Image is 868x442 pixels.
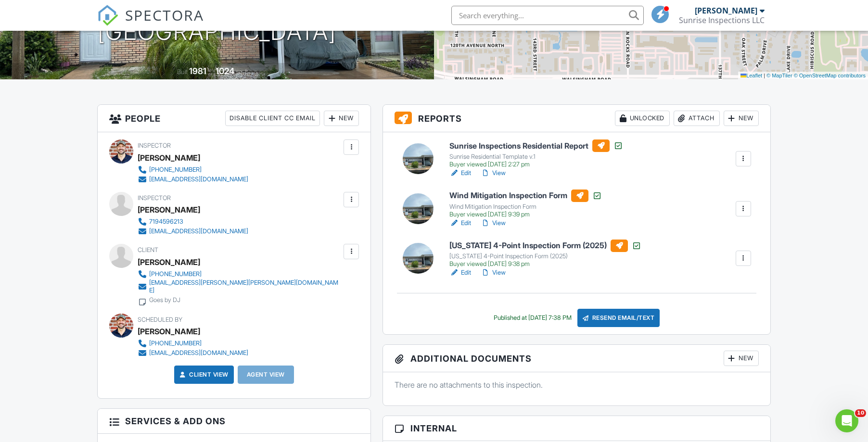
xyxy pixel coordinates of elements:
h3: Services & Add ons [98,409,370,434]
h3: Reports [383,105,770,132]
div: [PHONE_NUMBER] [149,166,202,174]
a: SPECTORA [97,13,204,33]
a: [US_STATE] 4-Point Inspection Form (2025) [US_STATE] 4-Point Inspection Form (2025) Buyer viewed ... [449,240,641,268]
div: 1024 [216,66,234,76]
div: [EMAIL_ADDRESS][DOMAIN_NAME] [149,176,248,183]
a: Wind Mitigation Inspection Form Wind Mitigation Inspection Form Buyer viewed [DATE] 9:39 pm [449,189,602,218]
div: Wind Mitigation Inspection Form [449,203,602,211]
img: The Best Home Inspection Software - Spectora [97,5,118,26]
a: 7194596213 [138,217,248,227]
a: [EMAIL_ADDRESS][PERSON_NAME][PERSON_NAME][DOMAIN_NAME] [138,279,341,294]
a: Edit [449,168,471,178]
a: [EMAIL_ADDRESS][DOMAIN_NAME] [138,348,248,358]
div: Sunrise Residential Template v.1 [449,153,623,161]
a: [EMAIL_ADDRESS][DOMAIN_NAME] [138,175,248,184]
div: [PHONE_NUMBER] [149,270,202,278]
div: Buyer viewed [DATE] 9:39 pm [449,211,602,218]
h6: Wind Mitigation Inspection Form [449,189,602,202]
div: [PERSON_NAME] [138,151,200,165]
div: [PERSON_NAME] [695,6,757,15]
a: Client View [178,370,229,379]
span: SPECTORA [125,5,204,25]
input: Search everything... [451,6,644,25]
div: Unlocked [615,111,670,126]
div: 1981 [189,66,206,76]
div: Attach [674,111,720,126]
div: [EMAIL_ADDRESS][PERSON_NAME][PERSON_NAME][DOMAIN_NAME] [149,279,341,294]
a: Leaflet [740,73,762,78]
div: [PERSON_NAME] [138,324,200,339]
div: New [724,111,759,126]
h3: Internal [383,416,770,441]
a: Sunrise Inspections Residential Report Sunrise Residential Template v.1 Buyer viewed [DATE] 2:27 pm [449,139,623,168]
h3: Additional Documents [383,345,770,372]
a: Edit [449,218,471,228]
div: [PERSON_NAME] [138,202,200,217]
a: View [481,268,506,278]
div: New [724,351,759,366]
div: [PHONE_NUMBER] [149,340,202,347]
span: sq. ft. [236,68,249,76]
span: Client [138,246,158,253]
div: Buyer viewed [DATE] 2:27 pm [449,161,623,168]
a: [PHONE_NUMBER] [138,165,248,175]
a: © MapTiler [766,73,792,78]
div: [US_STATE] 4-Point Inspection Form (2025) [449,253,641,260]
div: New [324,111,359,126]
span: Scheduled By [138,316,182,323]
a: © OpenStreetMap contributors [794,73,866,78]
h6: Sunrise Inspections Residential Report [449,139,623,152]
div: Buyer viewed [DATE] 9:38 pm [449,260,641,268]
div: [EMAIL_ADDRESS][DOMAIN_NAME] [149,349,248,357]
a: View [481,218,506,228]
div: Published at [DATE] 7:38 PM [494,314,572,322]
div: [PERSON_NAME] [138,255,200,269]
a: View [481,168,506,178]
h6: [US_STATE] 4-Point Inspection Form (2025) [449,240,641,252]
div: Sunrise Inspections LLC [679,15,765,25]
span: Inspector [138,142,171,149]
div: Disable Client CC Email [225,111,320,126]
a: [PHONE_NUMBER] [138,339,248,348]
span: Inspector [138,194,171,202]
iframe: Intercom live chat [835,409,858,432]
span: 10 [855,409,866,417]
div: 7194596213 [149,218,183,226]
a: [PHONE_NUMBER] [138,269,341,279]
p: There are no attachments to this inspection. [395,379,759,390]
div: Goes by DJ [149,296,180,304]
div: Resend Email/Text [577,309,660,327]
div: [EMAIL_ADDRESS][DOMAIN_NAME] [149,227,248,235]
a: [EMAIL_ADDRESS][DOMAIN_NAME] [138,227,248,236]
span: | [764,73,765,78]
a: Edit [449,268,471,278]
h3: People [98,105,370,132]
span: Built [177,68,188,76]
